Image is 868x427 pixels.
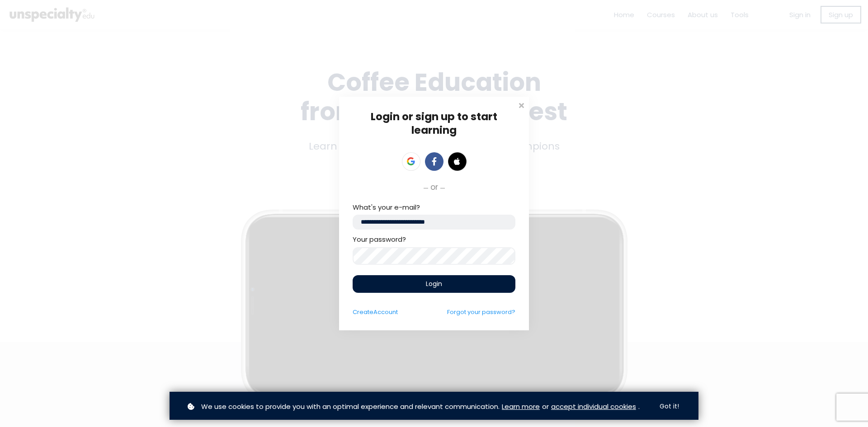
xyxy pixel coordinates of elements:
[447,308,515,316] a: Forgot your password?
[651,398,687,415] button: Got it!
[430,181,438,193] span: or
[353,308,398,316] a: CreateAccount
[371,109,497,137] span: Login or sign up to start learning
[185,401,646,412] p: or .
[201,401,500,412] span: We use cookies to provide you with an optimal experience and relevant communication.
[502,401,540,412] a: Learn more
[426,279,442,289] span: Login
[551,401,636,412] a: accept individual cookies
[373,308,398,316] span: Account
